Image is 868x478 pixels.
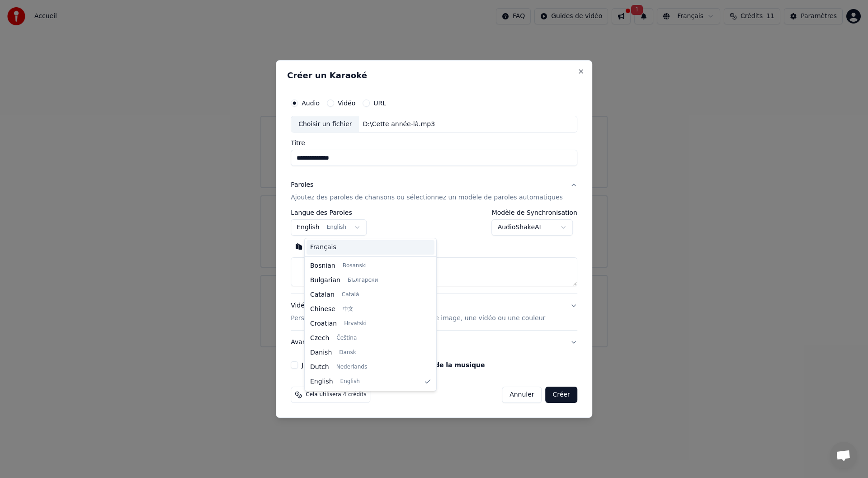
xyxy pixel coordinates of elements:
span: English [340,378,360,385]
span: Croatian [310,319,337,328]
span: Български [348,277,378,284]
span: Čeština [336,335,357,342]
span: Hrvatski [344,320,367,327]
span: Danish [310,348,332,357]
span: Bulgarian [310,276,340,285]
span: Français [310,243,336,252]
span: Nederlands [336,364,367,371]
span: English [310,377,333,386]
span: Chinese [310,305,335,314]
span: Català [342,291,359,298]
span: Bosanski [343,262,367,270]
span: Bosnian [310,261,335,270]
span: 中文 [343,306,354,313]
span: Catalan [310,290,335,299]
span: Dansk [339,349,356,356]
span: Czech [310,334,329,343]
span: Dutch [310,363,329,372]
